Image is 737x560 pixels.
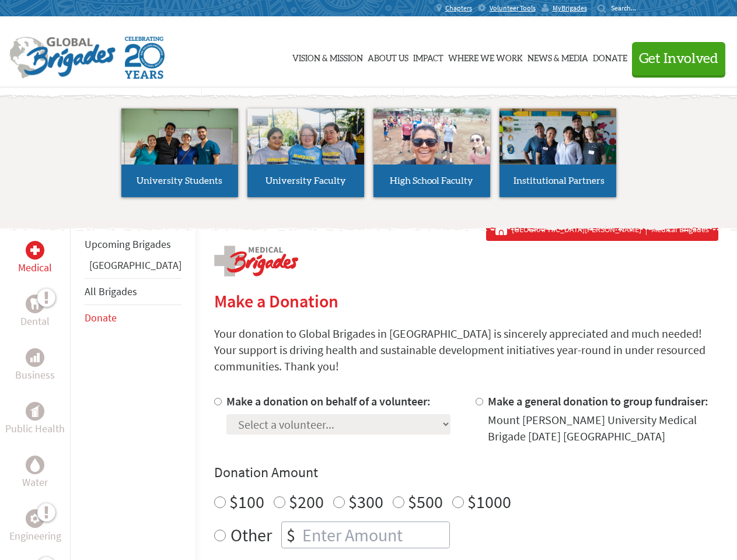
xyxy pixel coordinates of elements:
a: [GEOGRAPHIC_DATA] [89,258,181,272]
a: Public HealthPublic Health [5,402,65,437]
a: University Faculty [247,108,364,197]
img: Public Health [30,405,40,417]
img: Business [30,353,40,362]
button: Get Involved [632,42,725,75]
a: About Us [368,27,408,86]
a: WaterWater [22,456,48,491]
a: BusinessBusiness [15,348,55,383]
li: Donate [85,305,181,331]
p: Water [22,474,48,491]
span: Get Involved [639,52,718,66]
p: Your donation to Global Brigades in [GEOGRAPHIC_DATA] is sincerely appreciated and much needed! Y... [214,325,718,374]
span: MyBrigades [553,3,587,13]
img: menu_brigades_submenu_3.jpg [373,108,490,165]
a: News & Media [528,27,588,86]
li: Upcoming Brigades [85,232,181,257]
img: Dental [30,298,40,309]
img: Global Brigades Logo [9,37,116,79]
label: $500 [408,491,443,513]
img: Medical [30,246,40,255]
span: Chapters [445,3,472,13]
a: MedicalMedical [18,241,52,276]
img: Water [30,458,40,471]
div: Dental [26,295,44,313]
div: Mount [PERSON_NAME] University Medical Brigade [DATE] [GEOGRAPHIC_DATA] [488,412,718,444]
label: $1000 [467,491,511,513]
a: DentalDental [20,295,50,330]
p: Dental [20,313,50,330]
label: $200 [289,491,324,513]
li: Guatemala [85,257,181,278]
div: Water [26,456,44,474]
h2: Make a Donation [214,290,718,311]
img: Engineering [30,514,40,523]
a: University Students [121,108,238,197]
a: Where We Work [448,27,523,86]
a: Vision & Mission [292,27,363,86]
span: Institutional Partners [514,176,605,185]
a: EngineeringEngineering [9,509,61,544]
p: Engineering [9,528,61,544]
div: Medical [26,241,44,260]
p: Medical [18,260,52,276]
a: Upcoming Brigades [85,237,171,251]
img: menu_brigades_submenu_1.jpg [121,108,238,186]
span: Volunteer Tools [490,3,536,13]
a: High School Faculty [373,108,490,197]
div: Engineering [26,509,44,528]
span: University Faculty [266,176,346,185]
a: Impact [413,27,443,86]
a: All Brigades [85,285,137,298]
img: menu_brigades_submenu_2.jpg [247,108,364,187]
input: Enter Amount [300,522,449,548]
a: Donate [593,27,627,86]
div: $ [282,522,300,548]
label: $300 [348,491,383,513]
label: Make a donation on behalf of a volunteer: [226,394,431,408]
h4: Donation Amount [214,463,718,482]
div: Public Health [26,402,44,421]
p: Public Health [5,421,65,437]
label: Other [230,521,272,548]
a: Donate [85,311,117,324]
li: All Brigades [85,278,181,305]
div: Business [26,348,44,367]
a: Institutional Partners [500,108,616,197]
label: $100 [229,491,264,513]
label: Make a general donation to group fundraiser: [488,394,708,408]
img: menu_brigades_submenu_4.jpg [500,108,616,186]
p: Business [15,367,55,383]
img: logo-medical.png [214,246,298,276]
span: University Students [137,176,222,185]
img: Global Brigades Celebrating 20 Years [125,37,165,79]
span: High School Faculty [390,176,473,185]
input: Search... [611,3,644,12]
